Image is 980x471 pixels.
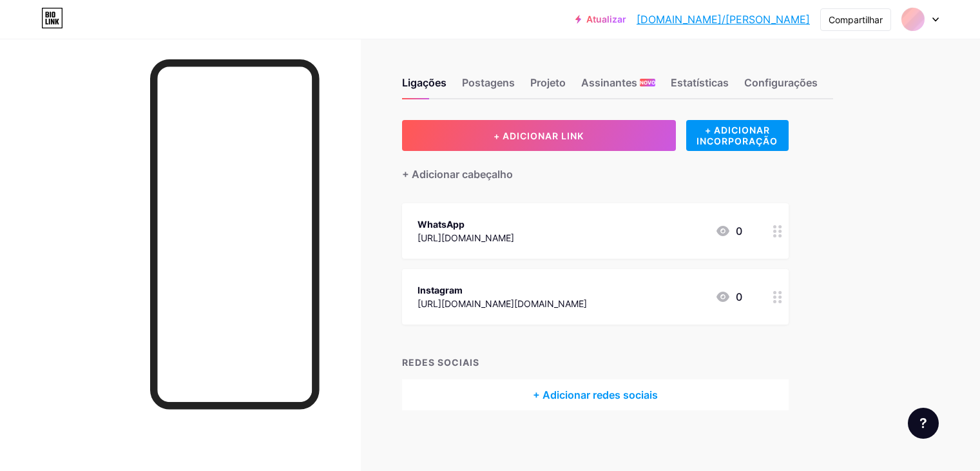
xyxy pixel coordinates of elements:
[736,225,742,237] font: 0
[829,14,883,25] font: Compartilhar
[586,14,626,25] font: Atualizar
[744,76,818,89] font: Configurações
[736,290,742,303] font: 0
[494,130,584,141] font: + ADICIONAR LINK
[402,120,676,151] button: + ADICIONAR LINK
[697,125,778,146] font: + ADICIONAR INCORPORAÇÃO
[637,13,810,26] font: [DOMAIN_NAME]/[PERSON_NAME]
[418,298,587,309] font: [URL][DOMAIN_NAME][DOMAIN_NAME]
[402,357,479,368] font: REDES SOCIAIS
[671,76,729,89] font: Estatísticas
[533,388,658,401] font: + Adicionar redes sociais
[418,219,465,230] font: WhatsApp
[462,76,515,89] font: Postagens
[530,76,566,89] font: Projeto
[581,76,637,89] font: Assinantes
[637,12,810,27] a: [DOMAIN_NAME]/[PERSON_NAME]
[640,79,655,86] font: NOVO
[402,76,447,89] font: Ligações
[402,168,513,181] font: + Adicionar cabeçalho
[418,232,514,243] font: [URL][DOMAIN_NAME]
[418,285,463,296] font: Instagram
